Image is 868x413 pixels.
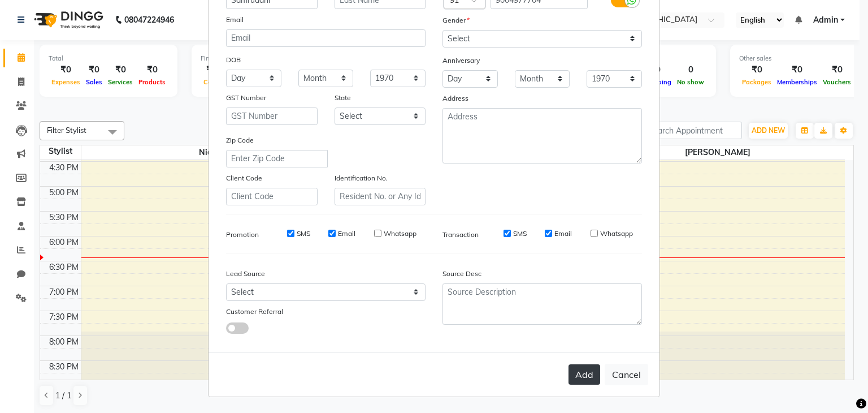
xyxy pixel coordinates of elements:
label: DOB [226,55,241,65]
label: Promotion [226,230,259,240]
label: SMS [513,229,527,239]
label: Lead Source [226,269,265,279]
label: Identification No. [335,173,388,183]
label: Address [442,93,468,104]
label: Email [226,15,244,25]
input: Enter Zip Code [226,150,328,167]
label: Whatsapp [600,229,633,239]
input: Resident No. or Any Id [335,188,426,205]
label: Whatsapp [384,229,416,239]
label: Anniversary [442,55,480,66]
input: Email [226,29,426,47]
button: Add [568,364,600,385]
input: Client Code [226,188,318,205]
label: Email [554,229,572,239]
label: Customer Referral [226,307,283,317]
label: Client Code [226,173,262,183]
label: GST Number [226,93,266,103]
label: State [335,93,351,103]
label: Gender [442,15,470,25]
label: SMS [297,229,310,239]
button: Cancel [605,364,648,385]
input: GST Number [226,107,318,125]
label: Zip Code [226,135,254,145]
label: Source Desc [442,269,481,279]
label: Transaction [442,230,479,240]
label: Email [338,229,355,239]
